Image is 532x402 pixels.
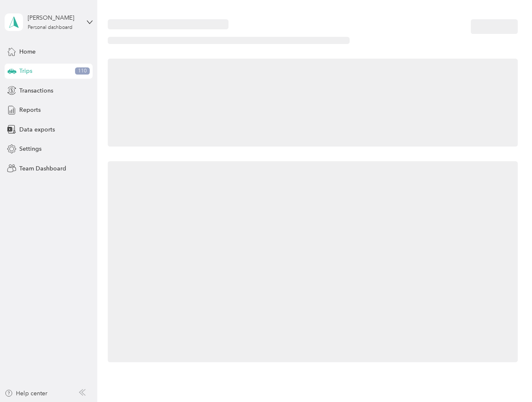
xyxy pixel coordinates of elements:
span: Reports [19,106,41,114]
div: Personal dashboard [28,25,73,30]
span: Team Dashboard [19,164,66,173]
span: 110 [75,67,90,75]
span: Transactions [19,86,53,95]
button: Help center [5,389,47,398]
iframe: Everlance-gr Chat Button Frame [485,355,532,402]
span: Trips [19,67,32,75]
span: Home [19,47,36,56]
div: [PERSON_NAME] [28,13,80,22]
span: Data exports [19,125,55,134]
span: Settings [19,144,42,153]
